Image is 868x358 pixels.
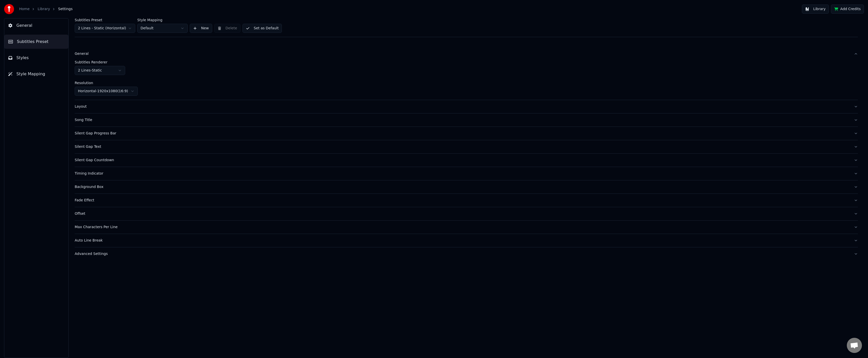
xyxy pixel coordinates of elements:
label: Style Mapping [137,18,188,22]
button: Auto Line Break [75,234,858,247]
div: Timing Indicator [75,171,850,176]
button: Silent Gap Text [75,140,858,153]
button: Background Box [75,180,858,194]
button: Song Title [75,113,858,127]
button: New [190,24,212,33]
span: General [16,22,32,29]
div: Silent Gap Text [75,144,850,149]
div: Open chat [847,338,862,353]
button: Silent Gap Countdown [75,154,858,167]
div: General [75,60,858,100]
button: Silent Gap Progress Bar [75,127,858,140]
div: Fade Effect [75,198,850,203]
nav: breadcrumb [19,7,73,12]
label: Resolution [75,81,858,85]
label: Subtitles Renderer [75,60,858,64]
button: General [4,18,68,33]
span: Subtitles Preset [17,39,48,45]
button: Layout [75,100,858,113]
div: Advanced Settings [75,251,850,256]
div: Silent Gap Countdown [75,158,850,163]
button: Styles [4,51,68,65]
div: Silent Gap Progress Bar [75,131,850,136]
a: Home [19,7,30,12]
div: Auto Line Break [75,238,850,243]
button: Offset [75,207,858,220]
button: Timing Indicator [75,167,858,180]
button: Subtitles Preset [4,35,68,49]
div: Layout [75,104,850,109]
button: Fade Effect [75,194,858,207]
button: Add Credits [831,5,864,14]
span: Styles [16,55,29,61]
button: Library [802,5,829,14]
a: Library [38,7,50,12]
button: General [75,47,858,60]
div: Background Box [75,184,850,189]
span: Style Mapping [16,71,45,77]
button: Set as Default [242,24,282,33]
div: General [75,51,850,56]
button: Advanced Settings [75,247,858,260]
div: Max Characters Per Line [75,225,850,230]
button: Style Mapping [4,67,68,81]
div: Offset [75,211,850,216]
div: Song Title [75,117,850,123]
span: Settings [58,7,72,12]
img: youka [4,4,14,14]
button: Max Characters Per Line [75,221,858,234]
label: Subtitles Preset [75,18,135,22]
